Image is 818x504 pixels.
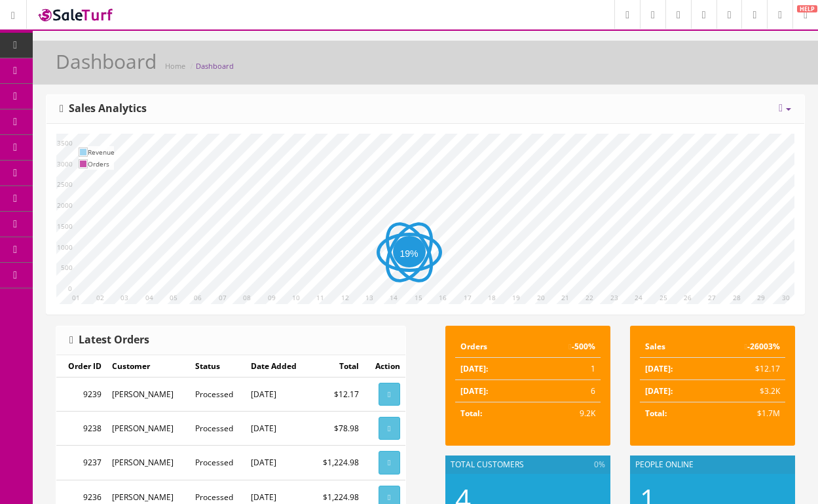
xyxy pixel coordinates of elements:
[246,355,310,378] td: Date Added
[310,378,364,412] td: $12.17
[56,446,107,480] td: 9237
[529,380,601,402] td: 6
[56,50,157,72] h1: Dashboard
[165,61,185,71] a: Home
[630,456,795,474] div: People Online
[460,385,488,397] strong: [DATE]:
[445,456,610,474] div: Total Customers
[88,146,115,158] td: Revenue
[56,355,107,378] td: Order ID
[37,6,115,24] img: SaleTurf
[705,336,785,358] td: -26003%
[190,412,246,446] td: Processed
[460,408,482,419] strong: Total:
[310,412,364,446] td: $78.98
[246,378,310,412] td: [DATE]
[705,358,785,380] td: $12.17
[56,412,107,446] td: 9238
[705,380,785,402] td: $3.2K
[529,402,601,425] td: 9.2K
[645,408,667,419] strong: Total:
[190,355,246,378] td: Status
[196,61,234,71] a: Dashboard
[190,446,246,480] td: Processed
[107,446,190,480] td: [PERSON_NAME]
[107,412,190,446] td: [PERSON_NAME]
[645,363,673,374] strong: [DATE]:
[310,446,364,480] td: $1,224.98
[246,446,310,480] td: [DATE]
[60,103,147,115] h3: Sales Analytics
[529,336,601,358] td: -500%
[246,412,310,446] td: [DATE]
[455,336,529,358] td: Orders
[705,402,785,425] td: $1.7M
[797,5,817,12] span: HELP
[364,355,405,378] td: Action
[69,334,149,346] h3: Latest Orders
[645,385,673,397] strong: [DATE]:
[88,158,115,170] td: Orders
[529,358,601,380] td: 1
[310,355,364,378] td: Total
[460,363,488,374] strong: [DATE]:
[594,459,605,471] span: 0%
[56,378,107,412] td: 9239
[640,336,705,358] td: Sales
[107,355,190,378] td: Customer
[190,378,246,412] td: Processed
[107,378,190,412] td: [PERSON_NAME]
